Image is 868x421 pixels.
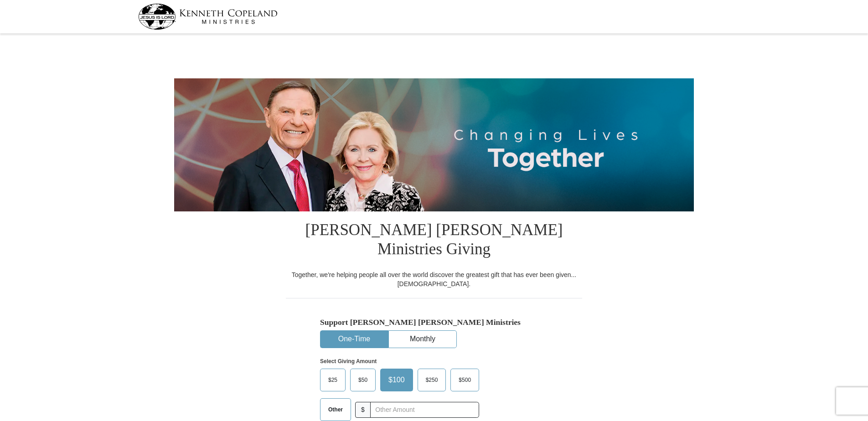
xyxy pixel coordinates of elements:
span: $50 [354,373,372,387]
span: $250 [421,373,443,387]
strong: Select Giving Amount [320,358,377,365]
input: Other Amount [370,402,479,418]
div: Together, we're helping people all over the world discover the greatest gift that has ever been g... [286,270,582,288]
span: Other [324,403,347,416]
h5: Support [PERSON_NAME] [PERSON_NAME] Ministries [320,318,548,327]
h1: [PERSON_NAME] [PERSON_NAME] Ministries Giving [286,211,582,270]
button: Monthly [389,331,456,348]
span: $25 [324,373,342,387]
img: kcm-header-logo.svg [138,4,278,30]
button: One-Time [320,331,388,348]
span: $100 [384,373,409,387]
span: $ [355,402,371,418]
span: $500 [454,373,475,387]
